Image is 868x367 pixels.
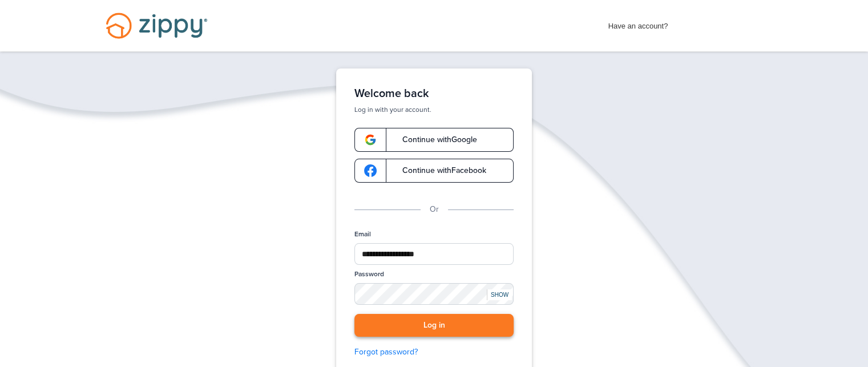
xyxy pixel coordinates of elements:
[354,87,514,100] h1: Welcome back
[364,164,377,177] img: google-logo
[354,283,514,305] input: Password
[608,14,668,33] span: Have an account?
[354,105,514,114] p: Log in with your account.
[354,314,514,337] button: Log in
[354,229,371,239] label: Email
[354,269,384,279] label: Password
[391,136,477,144] span: Continue with Google
[391,167,486,175] span: Continue with Facebook
[364,134,377,146] img: google-logo
[354,243,514,265] input: Email
[354,159,514,183] a: google-logoContinue withFacebook
[354,346,514,358] a: Forgot password?
[487,289,512,300] div: SHOW
[430,203,439,216] p: Or
[354,128,514,152] a: google-logoContinue withGoogle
